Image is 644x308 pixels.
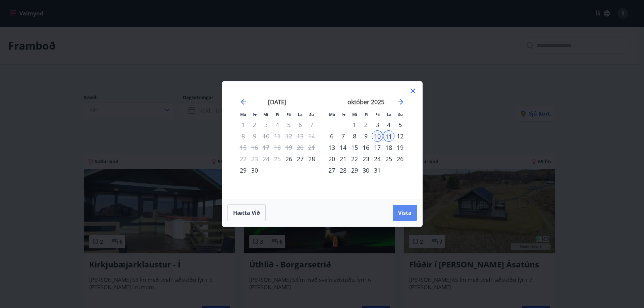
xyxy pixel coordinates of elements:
td: Not available. miðvikudagur, 24. september 2025 [260,153,272,165]
small: Mi [352,112,357,117]
td: Choose laugardagur, 27. september 2025 as your check-in date. It’s available. [294,153,306,165]
td: Choose þriðjudagur, 7. október 2025 as your check-in date. It’s available. [337,130,349,142]
td: Not available. fimmtudagur, 4. september 2025 [272,119,283,130]
td: Choose miðvikudagur, 1. október 2025 as your check-in date. It’s available. [349,119,360,130]
td: Not available. fimmtudagur, 11. september 2025 [272,130,283,142]
td: Choose mánudagur, 20. október 2025 as your check-in date. It’s available. [326,153,337,165]
div: 7 [337,130,349,142]
td: Not available. miðvikudagur, 3. september 2025 [260,119,272,130]
td: Choose sunnudagur, 26. október 2025 as your check-in date. It’s available. [394,153,406,165]
td: Choose mánudagur, 6. október 2025 as your check-in date. It’s available. [326,130,337,142]
small: Mi [263,112,268,117]
td: Not available. mánudagur, 1. september 2025 [237,119,249,130]
td: Not available. þriðjudagur, 9. september 2025 [249,130,260,142]
td: Not available. laugardagur, 6. september 2025 [294,119,306,130]
td: Choose laugardagur, 18. október 2025 as your check-in date. It’s available. [383,142,394,153]
td: Choose föstudagur, 26. september 2025 as your check-in date. It’s available. [283,153,294,165]
div: 24 [372,153,383,165]
div: 27 [294,153,306,165]
small: Fi [365,112,368,117]
td: Not available. þriðjudagur, 2. september 2025 [249,119,260,130]
td: Not available. þriðjudagur, 16. september 2025 [249,142,260,153]
div: Move backward to switch to the previous month. [239,98,248,106]
td: Not available. miðvikudagur, 10. september 2025 [260,130,272,142]
small: Má [240,112,246,117]
td: Choose laugardagur, 4. október 2025 as your check-in date. It’s available. [383,119,394,130]
td: Not available. föstudagur, 12. september 2025 [283,130,294,142]
td: Not available. fimmtudagur, 18. september 2025 [272,142,283,153]
div: 15 [349,142,360,153]
small: Fö [375,112,380,117]
td: Selected as start date. föstudagur, 10. október 2025 [372,130,383,142]
td: Not available. mánudagur, 22. september 2025 [237,153,249,165]
td: Choose föstudagur, 24. október 2025 as your check-in date. It’s available. [372,153,383,165]
td: Choose mánudagur, 13. október 2025 as your check-in date. It’s available. [326,142,337,153]
td: Choose laugardagur, 25. október 2025 as your check-in date. It’s available. [383,153,394,165]
td: Choose sunnudagur, 28. september 2025 as your check-in date. It’s available. [306,153,317,165]
div: 2 [360,119,372,130]
div: 26 [283,153,294,165]
td: Not available. laugardagur, 20. september 2025 [294,142,306,153]
div: Move forward to switch to the next month. [396,98,405,106]
td: Selected as end date. laugardagur, 11. október 2025 [383,130,394,142]
td: Not available. miðvikudagur, 17. september 2025 [260,142,272,153]
td: Choose sunnudagur, 12. október 2025 as your check-in date. It’s available. [394,130,406,142]
div: 14 [337,142,349,153]
td: Choose miðvikudagur, 29. október 2025 as your check-in date. It’s available. [349,165,360,176]
td: Choose miðvikudagur, 15. október 2025 as your check-in date. It’s available. [349,142,360,153]
div: 29 [237,165,249,176]
td: Not available. fimmtudagur, 25. september 2025 [272,153,283,165]
small: Þr [341,112,345,117]
td: Choose þriðjudagur, 30. september 2025 as your check-in date. It’s available. [249,165,260,176]
div: 18 [383,142,394,153]
div: 30 [249,165,260,176]
td: Not available. mánudagur, 15. september 2025 [237,142,249,153]
td: Choose fimmtudagur, 23. október 2025 as your check-in date. It’s available. [360,153,372,165]
div: 28 [306,153,317,165]
div: 3 [372,119,383,130]
button: Hætta við [227,204,266,221]
td: Choose sunnudagur, 19. október 2025 as your check-in date. It’s available. [394,142,406,153]
td: Choose sunnudagur, 5. október 2025 as your check-in date. It’s available. [394,119,406,130]
div: 19 [394,142,406,153]
small: Fi [276,112,279,117]
td: Choose fimmtudagur, 16. október 2025 as your check-in date. It’s available. [360,142,372,153]
div: 8 [349,130,360,142]
div: 23 [360,153,372,165]
div: 13 [326,142,337,153]
div: 9 [360,130,372,142]
div: 12 [394,130,406,142]
small: Má [329,112,335,117]
div: 29 [349,165,360,176]
small: Su [398,112,403,117]
div: 20 [326,153,337,165]
div: 31 [372,165,383,176]
td: Not available. laugardagur, 13. september 2025 [294,130,306,142]
small: Fö [286,112,291,117]
span: Hætta við [233,209,260,217]
small: Þr [253,112,257,117]
div: 5 [394,119,406,130]
td: Not available. þriðjudagur, 23. september 2025 [249,153,260,165]
div: 16 [360,142,372,153]
div: 21 [337,153,349,165]
div: 6 [326,130,337,142]
td: Choose föstudagur, 17. október 2025 as your check-in date. It’s available. [372,142,383,153]
div: 10 [372,130,383,142]
td: Choose þriðjudagur, 28. október 2025 as your check-in date. It’s available. [337,165,349,176]
td: Not available. föstudagur, 19. september 2025 [283,142,294,153]
td: Choose mánudagur, 27. október 2025 as your check-in date. It’s available. [326,165,337,176]
td: Choose þriðjudagur, 14. október 2025 as your check-in date. It’s available. [337,142,349,153]
div: 4 [383,119,394,130]
span: Vista [398,209,412,217]
div: 27 [326,165,337,176]
div: 26 [394,153,406,165]
td: Choose miðvikudagur, 8. október 2025 as your check-in date. It’s available. [349,130,360,142]
div: 1 [349,119,360,130]
td: Choose fimmtudagur, 2. október 2025 as your check-in date. It’s available. [360,119,372,130]
div: 11 [383,130,394,142]
td: Choose þriðjudagur, 21. október 2025 as your check-in date. It’s available. [337,153,349,165]
td: Choose fimmtudagur, 30. október 2025 as your check-in date. It’s available. [360,165,372,176]
td: Choose föstudagur, 31. október 2025 as your check-in date. It’s available. [372,165,383,176]
td: Not available. mánudagur, 8. september 2025 [237,130,249,142]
